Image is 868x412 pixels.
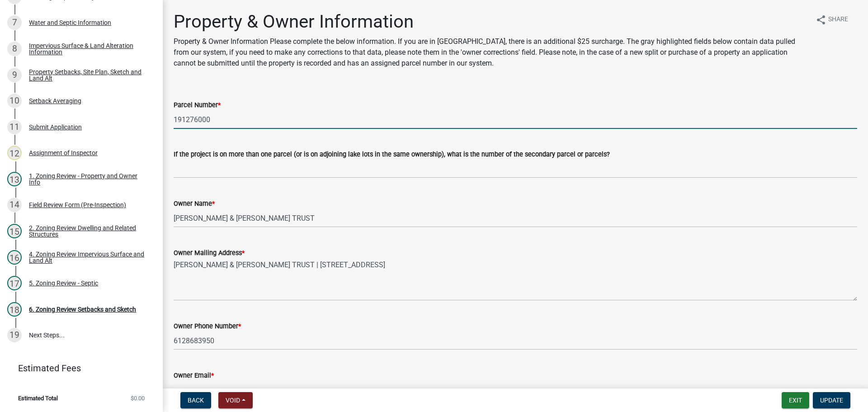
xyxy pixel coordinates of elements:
a: Estimated Fees [7,359,148,377]
div: 17 [7,276,22,290]
div: Property Setbacks, Site Plan, Sketch and Land Alt [29,69,148,81]
div: 16 [7,250,22,265]
div: Field Review Form (Pre-Inspection) [29,202,126,208]
div: Water and Septic Information [29,19,111,26]
span: Share [828,14,848,25]
div: 11 [7,120,22,134]
div: 12 [7,146,22,160]
span: Update [820,397,843,404]
label: Owner Phone Number [174,323,241,330]
div: Assignment of Inspector [29,150,98,156]
label: Owner Email [174,373,214,379]
button: Exit [782,392,809,408]
div: Impervious Surface & Land Alteration Information [29,43,148,55]
label: Parcel Number [174,102,221,109]
span: Back [188,397,204,404]
button: Update [813,392,850,408]
div: 6. Zoning Review Setbacks and Sketch [29,306,136,313]
div: 7 [7,15,22,30]
span: $0.00 [131,395,145,401]
div: 2. Zoning Review Dwelling and Related Structures [29,225,148,237]
div: Submit Application [29,124,82,130]
span: Estimated Total [18,395,58,401]
button: shareShare [808,11,855,28]
i: share [816,14,826,25]
label: Owner Name [174,201,215,207]
div: 5. Zoning Review - Septic [29,280,98,286]
div: 14 [7,198,22,212]
div: 19 [7,328,22,342]
button: Void [218,392,253,408]
div: 13 [7,172,22,186]
div: 1. Zoning Review - Property and Owner Info [29,173,148,185]
div: Setback Averaging [29,98,81,104]
p: Property & Owner Information Please complete the below information. If you are in [GEOGRAPHIC_DAT... [174,36,808,69]
div: 18 [7,302,22,317]
div: 15 [7,224,22,238]
button: Back [180,392,211,408]
div: 10 [7,94,22,108]
span: Void [226,397,240,404]
label: Owner Mailing Address [174,250,245,256]
div: 8 [7,42,22,56]
label: If the project is on more than one parcel (or is on adjoining lake lots in the same ownership), w... [174,152,610,158]
div: 4. Zoning Review Impervious Surface and Land Alt [29,251,148,264]
div: 9 [7,68,22,82]
h1: Property & Owner Information [174,11,808,33]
